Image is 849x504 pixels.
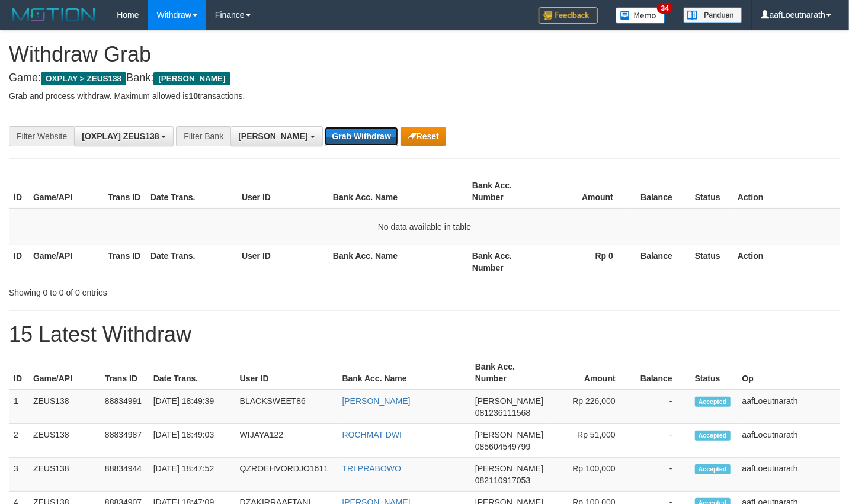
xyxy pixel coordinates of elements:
span: Accepted [695,464,731,474]
span: OXPLAY > ZEUS138 [41,72,126,85]
th: User ID [237,175,328,208]
span: 34 [657,3,673,14]
th: Date Trans. [146,175,237,208]
td: 2 [9,424,28,458]
th: Amount [542,175,631,208]
th: User ID [237,245,328,278]
td: aafLoeutnarath [738,390,840,424]
th: Bank Acc. Name [338,356,470,390]
th: Bank Acc. Number [470,356,548,390]
td: 3 [9,458,28,492]
td: - [633,424,690,458]
th: ID [9,175,28,208]
span: [PERSON_NAME] [475,464,543,473]
button: [OXPLAY] ZEUS138 [74,126,174,146]
span: [PERSON_NAME] [153,72,230,85]
img: MOTION_logo.png [9,6,99,24]
th: Date Trans. [146,245,237,278]
th: Op [738,356,840,390]
th: Balance [631,245,690,278]
p: Grab and process withdraw. Maximum allowed is transactions. [9,90,840,102]
th: Action [733,175,840,208]
td: - [633,390,690,424]
td: Rp 226,000 [548,390,633,424]
div: Filter Bank [176,126,230,146]
td: BLACKSWEET86 [235,390,338,424]
td: 88834987 [100,424,149,458]
td: QZROEHVORDJO1611 [235,458,338,492]
th: Bank Acc. Name [328,245,467,278]
th: Game/API [28,356,100,390]
td: Rp 51,000 [548,424,633,458]
th: ID [9,245,28,278]
button: Grab Withdraw [325,127,398,146]
th: Status [690,356,738,390]
th: Rp 0 [542,245,631,278]
span: [PERSON_NAME] [475,430,543,439]
h4: Game: Bank: [9,72,840,84]
td: aafLoeutnarath [738,458,840,492]
a: [PERSON_NAME] [342,396,411,406]
th: Game/API [28,245,103,278]
img: panduan.png [683,7,742,23]
td: No data available in table [9,208,840,245]
span: Accepted [695,397,731,407]
td: 1 [9,390,28,424]
td: ZEUS138 [28,424,100,458]
img: Feedback.jpg [539,7,598,24]
span: [OXPLAY] ZEUS138 [82,131,159,141]
img: Button%20Memo.svg [616,7,665,24]
td: aafLoeutnarath [738,424,840,458]
th: ID [9,356,28,390]
td: [DATE] 18:47:52 [149,458,235,492]
th: Amount [548,356,633,390]
td: ZEUS138 [28,390,100,424]
span: [PERSON_NAME] [238,131,307,141]
span: Accepted [695,431,731,441]
th: Bank Acc. Number [467,245,542,278]
button: Reset [401,127,446,146]
td: 88834944 [100,458,149,492]
td: ZEUS138 [28,458,100,492]
th: Bank Acc. Number [467,175,542,208]
th: Bank Acc. Name [328,175,467,208]
td: - [633,458,690,492]
span: [PERSON_NAME] [475,396,543,406]
span: Copy 082110917053 to clipboard [475,476,530,485]
h1: Withdraw Grab [9,43,840,66]
td: [DATE] 18:49:39 [149,390,235,424]
th: Trans ID [100,356,149,390]
th: Trans ID [103,245,146,278]
th: User ID [235,356,338,390]
h1: 15 Latest Withdraw [9,323,840,346]
div: Showing 0 to 0 of 0 entries [9,282,345,298]
th: Action [733,245,840,278]
th: Balance [631,175,690,208]
a: TRI PRABOWO [342,464,402,473]
th: Status [690,245,733,278]
td: [DATE] 18:49:03 [149,424,235,458]
strong: 10 [188,91,198,101]
td: WIJAYA122 [235,424,338,458]
a: ROCHMAT DWI [342,430,402,439]
button: [PERSON_NAME] [230,126,322,146]
div: Filter Website [9,126,74,146]
th: Game/API [28,175,103,208]
th: Balance [633,356,690,390]
th: Date Trans. [149,356,235,390]
td: 88834991 [100,390,149,424]
th: Status [690,175,733,208]
span: Copy 081236111568 to clipboard [475,408,530,418]
td: Rp 100,000 [548,458,633,492]
span: Copy 085604549799 to clipboard [475,442,530,451]
th: Trans ID [103,175,146,208]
